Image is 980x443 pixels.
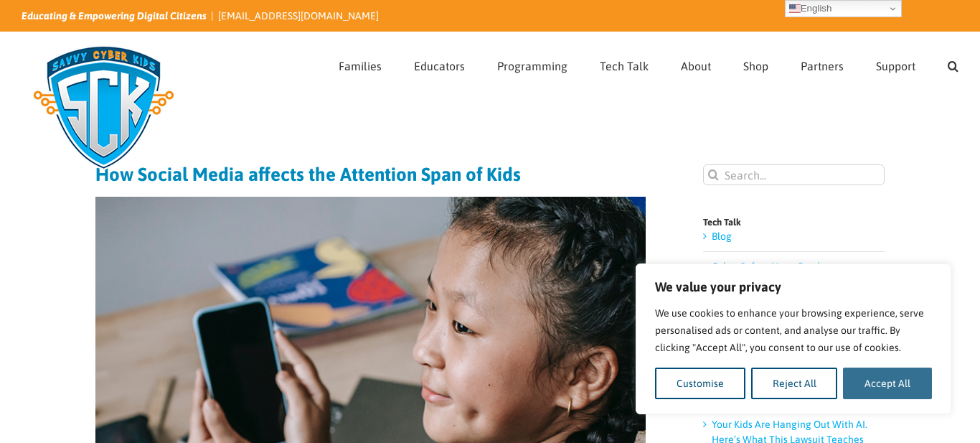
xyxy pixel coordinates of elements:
[703,218,885,227] h4: Tech Talk
[600,60,649,72] span: Tech Talk
[843,368,932,399] button: Accept All
[712,230,732,242] a: Blog
[948,32,958,95] a: Search
[497,60,567,72] span: Programming
[743,32,768,95] a: Shop
[703,164,885,185] input: Search...
[600,32,649,95] a: Tech Talk
[22,36,186,179] img: Savvy Cyber Kids Logo
[95,164,646,185] h1: How Social Media affects the Attention Span of Kids
[712,261,820,272] a: Cyber Safety News Feed
[655,304,932,356] p: We use cookies to enhance your browsing experience, serve personalised ads or content, and analys...
[703,164,724,185] input: Search
[339,32,382,95] a: Families
[22,10,207,22] i: Educating & Empowering Digital Citizens
[414,60,465,72] span: Educators
[751,368,838,399] button: Reject All
[876,32,915,95] a: Support
[743,60,768,72] span: Shop
[339,32,958,95] nav: Main Menu
[655,368,745,399] button: Customise
[876,60,915,72] span: Support
[681,60,711,72] span: About
[218,10,379,22] a: [EMAIL_ADDRESS][DOMAIN_NAME]
[801,60,844,72] span: Partners
[801,32,844,95] a: Partners
[414,32,465,95] a: Educators
[655,279,932,296] p: We value your privacy
[681,32,711,95] a: About
[789,3,801,14] img: en
[497,32,567,95] a: Programming
[339,60,382,72] span: Families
